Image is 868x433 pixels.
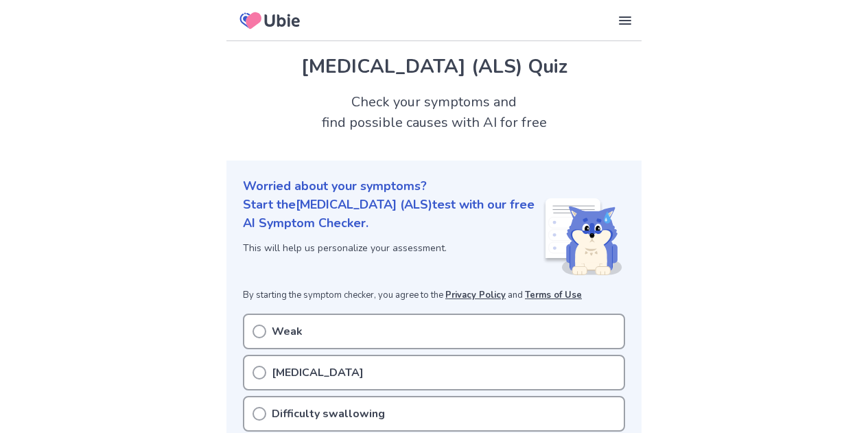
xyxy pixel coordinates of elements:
[525,289,582,301] a: Terms of Use
[243,289,625,303] p: By starting the symptom checker, you agree to the and
[226,92,642,133] h2: Check your symptoms and find possible causes with AI for free
[445,289,506,301] a: Privacy Policy
[272,364,364,381] p: [MEDICAL_DATA]
[243,196,543,233] p: Start the [MEDICAL_DATA] (ALS) test with our free AI Symptom Checker.
[243,177,625,196] p: Worried about your symptoms?
[272,323,303,340] p: Weak
[543,198,622,275] img: Shiba
[272,406,385,422] p: Difficulty swallowing
[243,241,543,255] p: This will help us personalize your assessment.
[243,52,625,81] h1: [MEDICAL_DATA] (ALS) Quiz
